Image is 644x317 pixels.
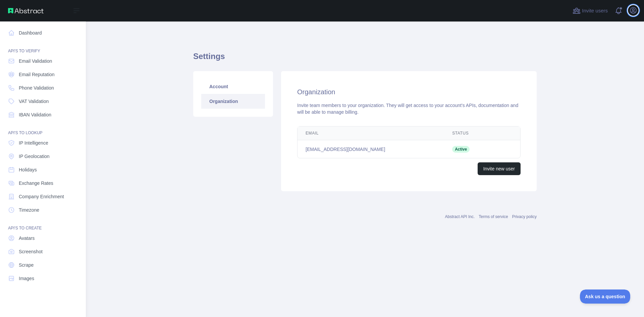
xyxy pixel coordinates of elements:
img: Abstract API [8,8,44,13]
a: Abstract API Inc. [445,214,475,219]
iframe: Toggle Customer Support [580,289,631,304]
span: Active [452,146,470,153]
span: Timezone [19,207,39,213]
a: Company Enrichment [5,191,80,203]
h1: Settings [193,51,537,67]
span: Holidays [19,166,37,173]
a: Avatars [5,232,80,244]
button: Invite new user [478,162,521,175]
div: API'S TO CREATE [5,217,80,231]
button: Invite users [571,5,609,16]
a: IP Intelligence [5,137,80,149]
a: Organization [201,94,265,109]
a: Screenshot [5,246,80,258]
a: Dashboard [5,27,80,39]
span: IBAN Validation [19,111,51,118]
span: Scrape [19,262,34,268]
a: VAT Validation [5,95,80,107]
span: VAT Validation [19,98,49,105]
a: Timezone [5,204,80,216]
a: IBAN Validation [5,109,80,121]
a: Phone Validation [5,82,80,94]
span: Invite users [582,7,608,15]
a: Exchange Rates [5,177,80,189]
span: Exchange Rates [19,180,53,187]
span: IP Geolocation [19,153,50,160]
a: Scrape [5,259,80,271]
a: Account [201,79,265,94]
a: Terms of service [479,214,508,219]
a: Images [5,272,80,284]
a: Email Reputation [5,68,80,81]
div: API'S TO VERIFY [5,40,80,54]
span: Company Enrichment [19,193,64,200]
th: Email [298,126,444,140]
div: Invite team members to your organization. They will get access to your account's APIs, documentat... [297,102,521,115]
span: Images [19,275,34,282]
div: API'S TO LOOKUP [5,122,80,136]
span: Email Reputation [19,71,55,78]
a: Privacy policy [512,214,537,219]
span: Email Validation [19,58,52,64]
span: Screenshot [19,248,43,255]
a: IP Geolocation [5,150,80,162]
a: Email Validation [5,55,80,67]
td: [EMAIL_ADDRESS][DOMAIN_NAME] [298,140,444,158]
th: Status [444,126,495,140]
a: Holidays [5,164,80,176]
span: IP Intelligence [19,140,48,146]
span: Phone Validation [19,85,54,91]
span: Avatars [19,235,35,242]
h2: Organization [297,87,521,97]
